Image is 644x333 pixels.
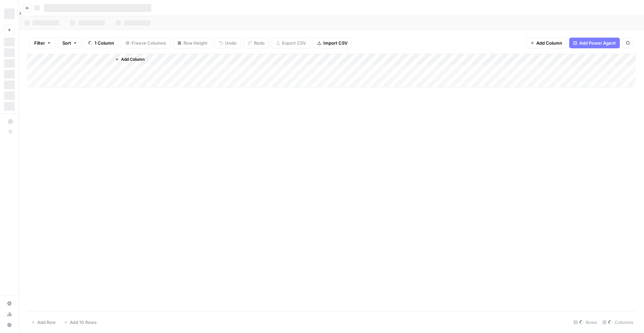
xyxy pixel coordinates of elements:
[569,38,620,48] button: Add Power Agent
[60,317,101,328] button: Add 10 Rows
[313,38,352,48] button: Import CSV
[579,40,616,46] span: Add Power Agent
[34,40,45,46] span: Filter
[30,38,55,48] button: Filter
[282,40,306,46] span: Export CSV
[84,38,118,48] button: 1 Column
[95,40,114,46] span: 1 Column
[62,40,71,46] span: Sort
[536,40,562,46] span: Add Column
[27,317,60,328] button: Add Row
[173,38,212,48] button: Row Height
[244,38,269,48] button: Redo
[70,319,97,326] span: Add 10 Rows
[4,309,15,320] a: Usage
[112,55,147,64] button: Add Column
[4,320,15,330] button: Help + Support
[121,56,145,62] span: Add Column
[58,38,82,48] button: Sort
[272,38,310,48] button: Export CSV
[4,298,15,309] a: Settings
[37,319,56,326] span: Add Row
[600,317,636,328] div: Columns
[254,40,265,46] span: Redo
[225,40,236,46] span: Undo
[183,40,208,46] span: Row Height
[526,38,567,48] button: Add Column
[323,40,347,46] span: Import CSV
[121,38,170,48] button: Freeze Columns
[571,317,600,328] div: Rows
[215,38,241,48] button: Undo
[131,40,166,46] span: Freeze Columns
